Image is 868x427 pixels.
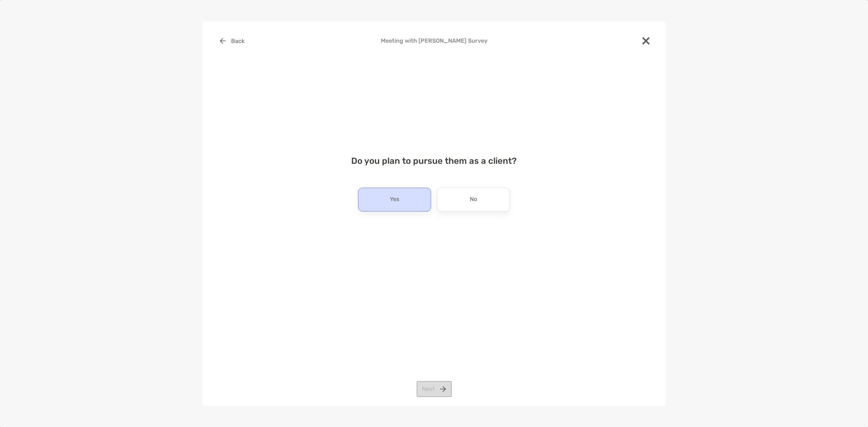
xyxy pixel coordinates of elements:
h4: Meeting with [PERSON_NAME] Survey [214,37,654,44]
button: Back [214,33,250,49]
img: button icon [220,38,226,44]
img: close modal [642,37,650,44]
p: Yes [390,194,399,205]
p: No [470,194,477,205]
h4: Do you plan to pursue them as a client? [214,156,654,166]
